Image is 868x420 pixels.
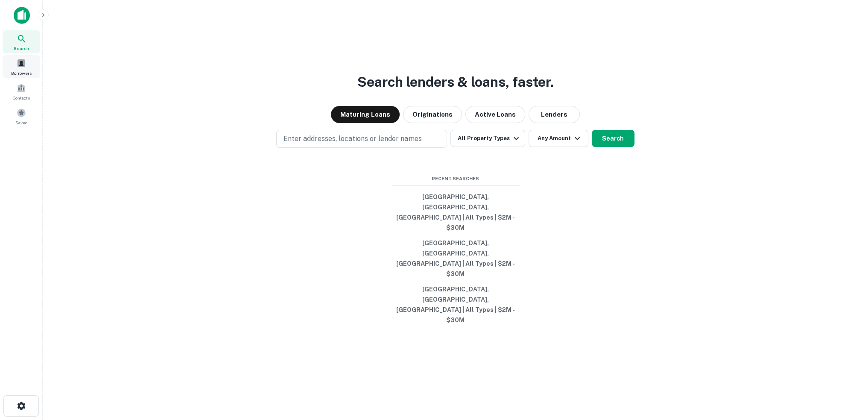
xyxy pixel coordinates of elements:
[3,30,40,53] a: Search
[14,7,30,24] img: capitalize-icon.png
[392,282,520,328] button: [GEOGRAPHIC_DATA], [GEOGRAPHIC_DATA], [GEOGRAPHIC_DATA] | All Types | $2M - $30M
[283,134,421,144] p: Enter addresses, locations or lender names
[392,235,520,282] button: [GEOGRAPHIC_DATA], [GEOGRAPHIC_DATA], [GEOGRAPHIC_DATA] | All Types | $2M - $30M
[331,106,400,123] button: Maturing Loans
[13,94,30,101] span: Contacts
[529,106,580,123] button: Lenders
[15,119,28,126] span: Saved
[392,175,520,182] span: Recent Searches
[403,106,462,123] button: Originations
[357,72,554,92] h3: Search lenders & loans, faster.
[14,45,29,52] span: Search
[592,130,634,147] button: Search
[3,105,40,128] a: Saved
[3,55,40,78] a: Borrowers
[276,130,447,148] button: Enter addresses, locations or lender names
[11,70,32,76] span: Borrowers
[825,352,868,393] iframe: Chat Widget
[3,80,40,103] a: Contacts
[465,106,525,123] button: Active Loans
[450,130,525,147] button: All Property Types
[529,130,588,147] button: Any Amount
[392,189,520,235] button: [GEOGRAPHIC_DATA], [GEOGRAPHIC_DATA], [GEOGRAPHIC_DATA] | All Types | $2M - $30M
